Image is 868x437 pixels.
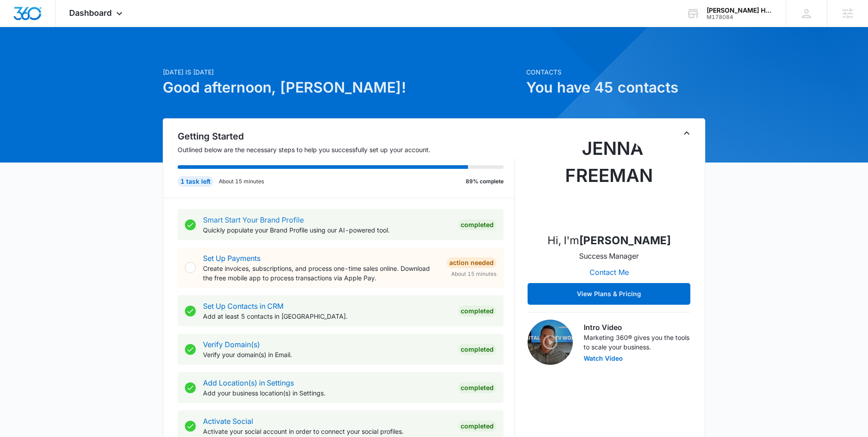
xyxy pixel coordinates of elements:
div: Completed [458,219,496,230]
div: Completed [458,421,496,432]
p: Verify your domain(s) in Email. [203,350,451,359]
div: 1 task left [178,176,213,187]
a: Activate Social [203,417,253,426]
p: Success Manager [579,251,639,261]
div: Action Needed [447,257,496,268]
div: Completed [458,344,496,355]
h1: Good afternoon, [PERSON_NAME]! [163,77,521,98]
div: Completed [458,306,496,316]
p: [DATE] is [DATE] [163,67,521,77]
p: Contacts [526,67,705,77]
button: Toggle Collapse [681,128,692,139]
p: About 15 minutes [219,177,264,186]
a: Smart Start Your Brand Profile [203,215,304,224]
span: Dashboard [69,8,112,18]
strong: [PERSON_NAME] [579,234,671,247]
p: Create invoices, subscriptions, and process one-time sales online. Download the free mobile app t... [203,264,439,283]
p: Outlined below are the necessary steps to help you successfully set up your account. [178,145,515,154]
a: Add Location(s) in Settings [203,378,294,387]
h2: Getting Started [178,130,515,143]
a: Set Up Payments [203,254,260,263]
h1: You have 45 contacts [526,77,705,98]
img: Intro Video [528,320,573,365]
a: Set Up Contacts in CRM [203,302,283,311]
div: account id [707,14,773,20]
div: account name [707,7,773,14]
p: Add at least 5 contacts in [GEOGRAPHIC_DATA]. [203,311,451,321]
p: Hi, I'm [547,232,671,249]
p: 89% complete [466,177,504,186]
p: Add your business location(s) in Settings. [203,388,451,398]
button: View Plans & Pricing [528,283,690,305]
p: Quickly populate your Brand Profile using our AI-powered tool. [203,225,451,235]
p: Activate your social account in order to connect your social profiles. [203,427,451,436]
span: About 15 minutes [451,270,496,278]
button: Watch Video [584,355,623,362]
h3: Intro Video [584,322,690,333]
div: Completed [458,382,496,393]
img: Jenna Freeman [564,135,654,225]
p: Marketing 360® gives you the tools to scale your business. [584,333,690,352]
a: Verify Domain(s) [203,340,260,349]
button: Contact Me [580,261,638,283]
